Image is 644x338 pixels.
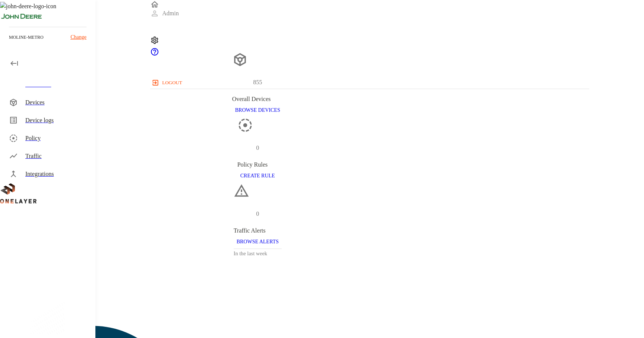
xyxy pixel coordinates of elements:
[234,249,282,258] h3: In the last week
[234,235,282,249] button: BROWSE ALERTS
[232,104,283,117] button: BROWSE DEVICES
[256,209,259,218] p: 0
[237,160,278,169] div: Policy Rules
[234,238,282,244] a: BROWSE ALERTS
[232,95,283,104] div: Overall Devices
[150,51,159,57] span: Support Portal
[162,9,179,18] p: Admin
[234,226,282,235] div: Traffic Alerts
[150,77,589,89] a: logout
[256,143,259,152] p: 0
[237,169,278,183] button: CREATE RULE
[150,77,185,89] button: logout
[237,172,278,179] a: CREATE RULE
[232,107,283,113] a: BROWSE DEVICES
[150,51,159,57] a: onelayer-support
